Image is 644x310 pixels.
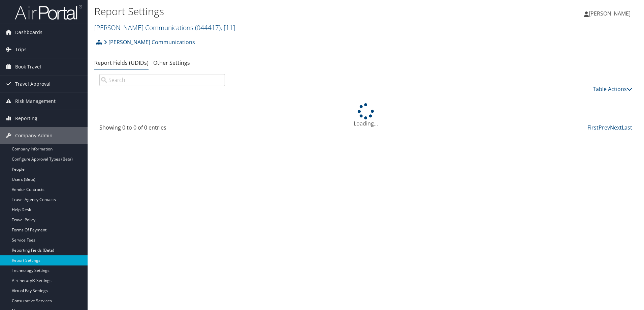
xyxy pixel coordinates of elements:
a: Other Settings [153,59,190,66]
span: Book Travel [15,58,41,75]
span: [PERSON_NAME] [589,10,631,17]
a: Report Fields (UDIDs) [94,59,149,66]
div: Loading... [94,103,637,128]
span: ( 044417 ) [195,23,221,32]
img: airportal-logo.png [15,4,82,20]
span: Trips [15,41,27,58]
h1: Report Settings [94,4,456,19]
div: Showing 0 to 0 of 0 entries [99,123,225,135]
a: [PERSON_NAME] Communications [104,35,195,49]
span: Reporting [15,110,37,127]
span: Dashboards [15,24,42,41]
a: Last [622,124,632,131]
span: , [ 11 ] [221,23,235,32]
a: First [587,124,599,131]
a: [PERSON_NAME] [584,3,637,24]
a: Table Actions [593,85,632,93]
a: Prev [599,124,610,131]
span: Risk Management [15,93,56,110]
span: Company Admin [15,127,53,144]
a: [PERSON_NAME] Communications [94,23,235,32]
input: Search [99,74,225,86]
a: Next [610,124,622,131]
span: Travel Approval [15,76,51,92]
